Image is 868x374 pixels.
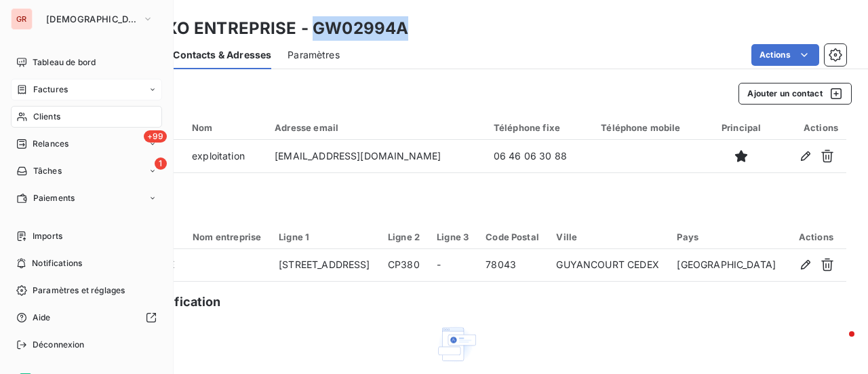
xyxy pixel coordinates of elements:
[794,231,838,242] div: Actions
[738,83,852,105] button: Ajouter un contact
[556,231,660,242] div: Ville
[193,231,262,242] div: Nom entreprise
[33,83,68,96] span: Factures
[33,56,96,69] span: Tableau de bord
[669,249,785,282] td: [GEOGRAPHIC_DATA]
[33,284,125,297] span: Paramètres et réglages
[267,140,486,172] td: [EMAIL_ADDRESS][DOMAIN_NAME]
[11,307,162,329] a: Aide
[288,48,340,62] span: Paramètres
[33,192,75,204] span: Paiements
[437,231,469,242] div: Ligne 3
[486,231,540,242] div: Code Postal
[716,122,767,133] div: Principal
[173,48,271,62] span: Contacts & Adresses
[388,231,420,242] div: Ligne 2
[144,130,167,143] span: +99
[271,249,380,282] td: [STREET_ADDRESS]
[677,231,777,242] div: Pays
[184,140,267,172] td: exploitation
[548,249,669,282] td: GUYANCOURT CEDEX
[380,249,429,282] td: CP380
[429,249,477,282] td: -
[33,312,51,324] span: Aide
[33,138,68,150] span: Relances
[477,249,548,282] td: 78043
[192,122,258,133] div: Nom
[494,122,585,133] div: Téléphone fixe
[11,8,33,30] div: GR
[601,122,700,133] div: Téléphone mobile
[155,157,167,170] span: 1
[33,230,62,242] span: Imports
[33,339,85,351] span: Déconnexion
[119,16,408,41] h3: SODEXO ENTREPRISE - GW02994A
[822,328,854,360] iframe: Intercom live chat
[33,165,62,177] span: Tâches
[783,122,838,133] div: Actions
[32,257,82,269] span: Notifications
[33,111,60,123] span: Clients
[486,140,593,172] td: 06 46 06 30 88
[751,44,819,66] button: Actions
[275,122,477,133] div: Adresse email
[46,14,137,24] span: [DEMOGRAPHIC_DATA]
[279,231,372,242] div: Ligne 1
[434,322,477,366] img: Empty state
